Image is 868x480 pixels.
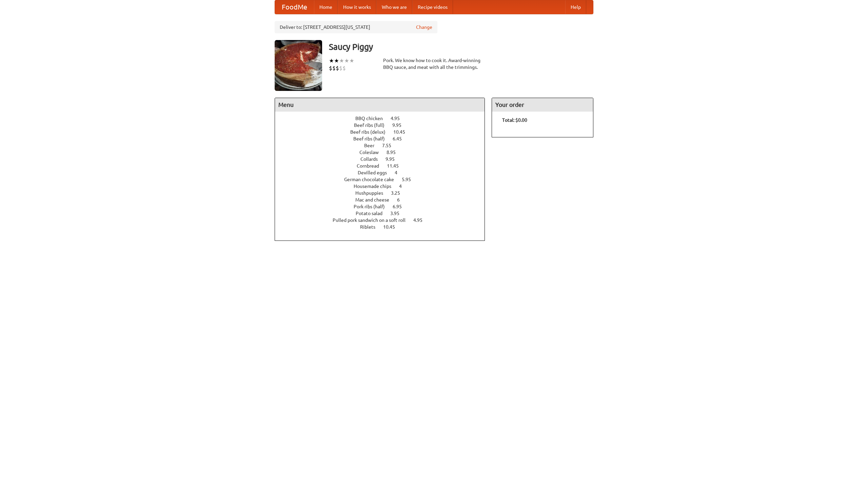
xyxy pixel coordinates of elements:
a: Coleslaw 8.95 [359,150,408,155]
a: Beef ribs (full) 9.95 [354,122,414,128]
span: Hushpuppies [355,190,390,196]
span: 6 [397,197,407,203]
li: ★ [344,57,349,64]
a: Collards 9.95 [360,156,407,162]
span: 4.95 [413,217,429,223]
span: 10.45 [383,224,402,230]
li: ★ [334,57,339,64]
span: Housemade chips [354,184,398,189]
span: 3.95 [390,211,406,216]
span: 6.95 [393,204,409,209]
span: 4 [395,170,404,175]
li: $ [342,64,346,72]
span: 10.45 [393,129,412,135]
span: BBQ chicken [355,116,390,121]
a: Recipe videos [412,0,453,14]
span: 11.45 [387,163,406,169]
h3: Saucy Piggy [329,40,593,54]
li: ★ [349,57,354,64]
a: BBQ chicken 4.95 [355,116,412,121]
div: Pork. We know how to cook it. Award-winning BBQ sauce, and meat with all the trimmings. [383,57,485,71]
span: Potato salad [356,211,389,216]
span: 3.25 [391,190,407,196]
li: ★ [339,57,344,64]
a: Housemade chips 4 [354,184,414,189]
img: angular.jpg [275,40,322,91]
a: FoodMe [275,0,314,14]
span: German chocolate cake [344,177,401,182]
a: Potato salad 3.95 [356,211,412,216]
h4: Your order [492,98,593,112]
span: Pulled pork sandwich on a soft roll [333,217,412,223]
span: 4 [399,184,409,189]
a: German chocolate cake 5.95 [344,177,423,182]
a: Beef ribs (delux) 10.45 [350,129,418,135]
span: Beef ribs (delux) [350,129,392,135]
a: Help [565,0,586,14]
a: Home [314,0,338,14]
a: Beer 7.55 [364,143,404,148]
li: $ [329,64,332,72]
a: Who we are [376,0,412,14]
span: 5.95 [402,177,418,182]
span: Pork ribs (half) [354,204,392,209]
a: Cornbread 11.45 [357,163,411,169]
a: How it works [338,0,376,14]
b: Total: $0.00 [502,117,527,123]
span: Riblets [360,224,382,230]
span: Devilled eggs [358,170,394,175]
a: Change [416,24,432,31]
span: Cornbread [357,163,386,169]
span: Beef ribs (full) [354,122,391,128]
span: Beef ribs (half) [353,136,392,141]
span: 4.95 [391,116,407,121]
span: Coleslaw [359,150,386,155]
a: Riblets 10.45 [360,224,408,230]
li: $ [336,64,339,72]
a: Pork ribs (half) 6.95 [354,204,414,209]
a: Mac and cheese 6 [355,197,412,203]
a: Hushpuppies 3.25 [355,190,413,196]
a: Beef ribs (half) 6.45 [353,136,414,141]
li: ★ [329,57,334,64]
span: 7.55 [382,143,398,148]
span: Beer [364,143,381,148]
span: Mac and cheese [355,197,396,203]
span: 8.95 [387,150,402,155]
li: $ [332,64,336,72]
span: 6.45 [393,136,409,141]
span: Collards [360,156,384,162]
li: $ [339,64,342,72]
a: Devilled eggs 4 [358,170,410,175]
span: 9.95 [386,156,401,162]
a: Pulled pork sandwich on a soft roll 4.95 [333,217,435,223]
span: 9.95 [392,122,408,128]
h4: Menu [275,98,485,112]
div: Deliver to: [STREET_ADDRESS][US_STATE] [275,21,437,33]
